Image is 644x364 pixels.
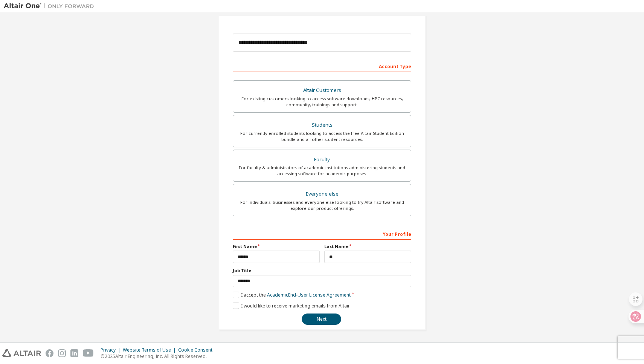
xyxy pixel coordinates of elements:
[70,349,78,357] img: linkedin.svg
[324,243,411,249] label: Last Name
[233,268,411,274] label: Job Title
[58,349,66,357] img: instagram.svg
[233,243,320,249] label: First Name
[238,189,406,199] div: Everyone else
[238,120,406,130] div: Students
[178,347,217,353] div: Cookie Consent
[83,349,94,357] img: youtube.svg
[2,349,41,357] img: altair_logo.svg
[46,349,53,357] img: facebook.svg
[238,165,406,177] div: For faculty & administrators of academic institutions administering students and accessing softwa...
[101,347,123,353] div: Privacy
[238,85,406,96] div: Altair Customers
[238,130,406,142] div: For currently enrolled students looking to access the free Altair Student Edition bundle and all ...
[101,353,217,359] p: © 2025 Altair Engineering, Inc. All Rights Reserved.
[233,228,411,240] div: Your Profile
[238,154,406,165] div: Faculty
[238,96,406,108] div: For existing customers looking to access software downloads, HPC resources, community, trainings ...
[233,292,351,298] label: I accept the
[233,60,411,72] div: Account Type
[123,347,178,353] div: Website Terms of Use
[233,303,350,309] label: I would like to receive marketing emails from Altair
[238,199,406,211] div: For individuals, businesses and everyone else looking to try Altair software and explore our prod...
[267,292,351,298] a: Academic End-User License Agreement
[4,2,98,10] img: Altair One
[302,314,341,325] button: Next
